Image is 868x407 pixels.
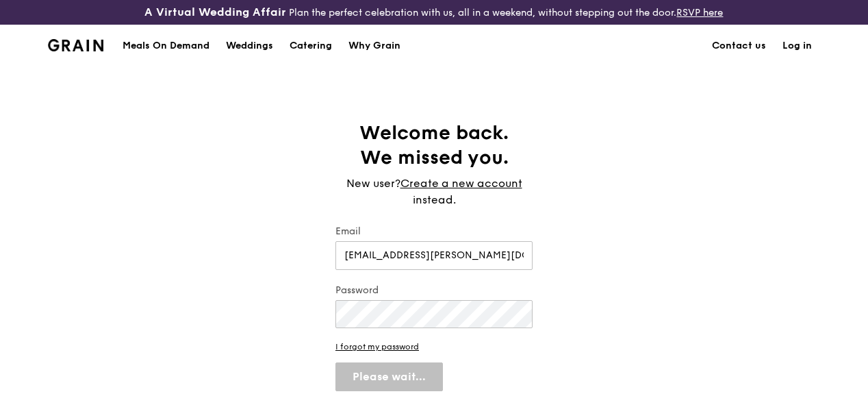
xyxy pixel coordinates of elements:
[335,121,533,170] h1: Welcome back. We missed you.
[48,39,103,51] img: Grain
[774,25,820,66] a: Log in
[48,24,103,65] a: GrainGrain
[348,25,400,66] div: Why Grain
[144,5,286,19] h3: A Virtual Wedding Affair
[676,7,723,18] a: RSVP here
[346,177,400,190] span: New user?
[335,284,533,297] label: Password
[413,193,456,206] span: instead.
[144,5,723,19] div: Plan the perfect celebration with us, all in a weekend, without stepping out the door.
[335,362,443,391] button: Please wait...
[281,25,340,66] a: Catering
[290,25,332,66] div: Catering
[123,25,209,66] div: Meals On Demand
[340,25,409,66] a: Why Grain
[218,25,281,66] a: Weddings
[400,175,522,192] a: Create a new account
[335,342,533,351] a: I forgot my password
[704,25,774,66] a: Contact us
[226,25,273,66] div: Weddings
[335,225,533,238] label: Email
